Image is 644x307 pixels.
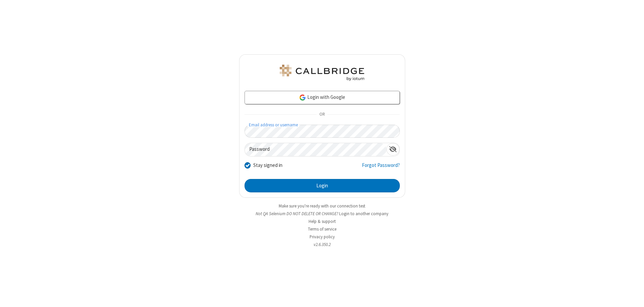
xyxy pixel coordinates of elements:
label: Stay signed in [253,162,282,169]
div: Show password [386,143,399,156]
input: Password [245,143,386,156]
img: QA Selenium DO NOT DELETE OR CHANGE [278,65,366,81]
span: OR [317,110,327,119]
input: Email address or username [245,125,400,138]
li: Not QA Selenium DO NOT DELETE OR CHANGE? [239,210,405,217]
img: google-icon.png [299,94,306,101]
a: Terms of service [308,226,336,232]
li: v2.6.350.2 [239,241,405,248]
a: Help & support [309,219,336,224]
button: Login to another company [339,210,388,217]
button: Login [245,179,400,192]
a: Login with Google [245,91,400,104]
a: Privacy policy [310,234,335,240]
a: Forgot Password? [362,162,400,174]
a: Make sure you're ready with our connection test [279,203,365,209]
